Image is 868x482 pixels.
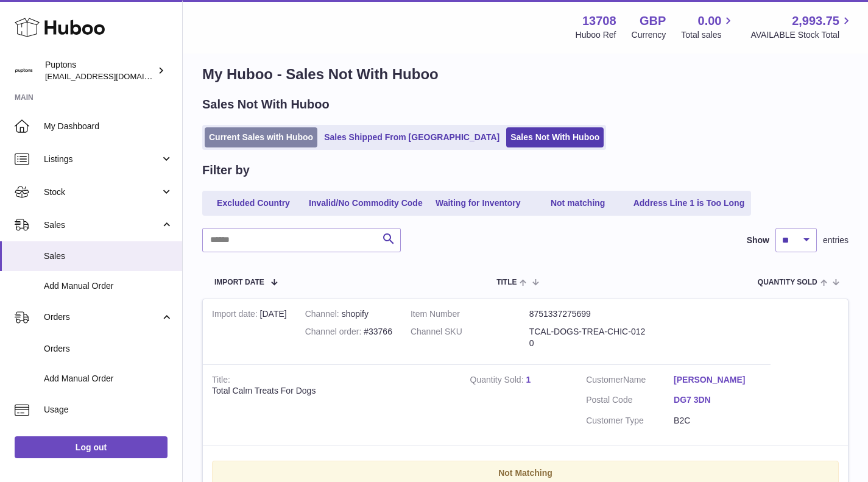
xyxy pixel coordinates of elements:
[586,374,674,389] dt: Name
[305,326,392,338] div: #33766
[747,235,769,246] label: Show
[305,327,364,339] strong: Channel order
[212,385,452,397] div: Total Calm Treats For Dogs
[44,311,160,323] span: Orders
[305,309,342,322] strong: Channel
[632,29,666,41] div: Currency
[44,280,173,292] span: Add Manual Order
[529,308,648,320] dd: 8751337275699
[44,121,173,132] span: My Dashboard
[792,13,839,29] span: 2,993.75
[15,436,168,458] a: Log out
[411,326,529,349] dt: Channel SKU
[44,186,160,198] span: Stock
[529,193,627,213] a: Not matching
[203,299,296,364] td: [DATE]
[305,308,392,320] div: shopify
[586,375,623,385] span: Customer
[205,127,317,147] a: Current Sales with Huboo
[44,154,160,165] span: Listings
[212,309,260,322] strong: Import date
[45,59,155,82] div: Puptons
[674,415,761,427] dd: B2C
[45,71,179,81] span: [EMAIL_ADDRESS][DOMAIN_NAME]
[750,13,853,41] a: 2,993.75 AVAILABLE Stock Total
[681,29,735,41] span: Total sales
[202,162,250,179] h2: Filter by
[214,278,264,286] span: Import date
[698,13,722,29] span: 0.00
[629,193,749,213] a: Address Line 1 is Too Long
[44,219,160,231] span: Sales
[576,29,616,41] div: Huboo Ref
[586,415,674,427] dt: Customer Type
[506,127,604,147] a: Sales Not With Huboo
[44,343,173,355] span: Orders
[498,468,552,478] strong: Not Matching
[44,250,173,262] span: Sales
[212,375,230,388] strong: Title
[44,404,173,416] span: Usage
[681,13,735,41] a: 0.00 Total sales
[429,193,527,213] a: Waiting for Inventory
[320,127,504,147] a: Sales Shipped From [GEOGRAPHIC_DATA]
[529,326,648,349] dd: TCAL-DOGS-TREA-CHIC-0120
[305,193,427,213] a: Invalid/No Commodity Code
[202,65,849,84] h1: My Huboo - Sales Not With Huboo
[750,29,853,41] span: AVAILABLE Stock Total
[640,13,666,29] strong: GBP
[674,374,761,386] a: [PERSON_NAME]
[411,308,529,320] dt: Item Number
[44,373,173,385] span: Add Manual Order
[758,278,817,286] span: Quantity Sold
[586,394,674,409] dt: Postal Code
[582,13,616,29] strong: 13708
[526,375,531,385] a: 1
[202,96,330,113] h2: Sales Not With Huboo
[205,193,302,213] a: Excluded Country
[674,394,761,406] a: DG7 3DN
[15,62,33,80] img: hello@puptons.com
[470,375,526,388] strong: Quantity Sold
[823,235,849,246] span: entries
[496,278,517,286] span: Title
